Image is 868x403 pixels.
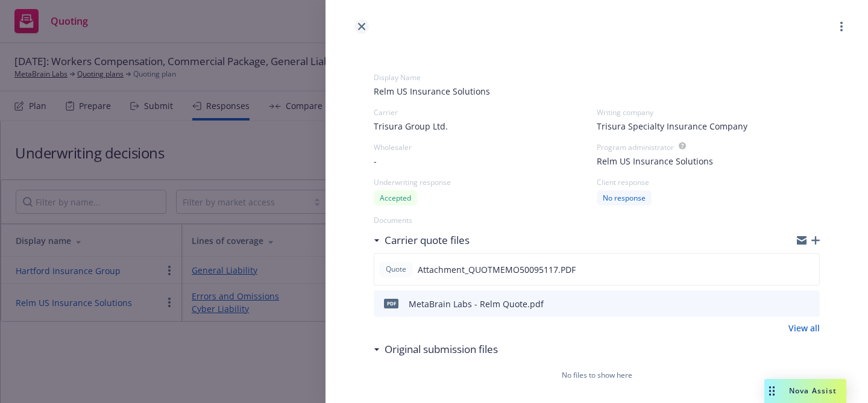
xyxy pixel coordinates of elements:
button: preview file [804,262,814,276]
span: Trisura Specialty Insurance Company [597,120,747,133]
div: Documents [374,215,820,225]
div: Drag to move [764,379,779,403]
div: Display Name [374,72,820,83]
div: Accepted [374,190,417,205]
a: View all [788,322,820,334]
div: Carrier [374,107,597,117]
h3: Original submission files [385,342,498,357]
div: Carrier quote files [374,233,470,248]
span: pdf [384,299,398,308]
button: download file [785,296,794,311]
span: Attachment_QUOTMEMO50095117.PDF [418,263,576,276]
span: Relm US Insurance Solutions [374,85,820,98]
span: Relm US Insurance Solutions [597,155,713,167]
div: Underwriting response [374,177,597,187]
div: No response [597,190,652,205]
span: - [374,155,377,167]
span: Quote [384,264,408,275]
a: close [354,19,369,34]
div: Client response [597,177,820,187]
div: Writing company [597,107,820,117]
span: No files to show here [562,370,632,381]
span: Nova Assist [789,386,837,396]
button: download file [784,262,794,276]
div: Program administrator [597,142,674,152]
button: Nova Assist [764,379,846,403]
div: Wholesaler [374,142,597,152]
div: Original submission files [374,342,498,357]
span: Trisura Group Ltd. [374,120,448,133]
h3: Carrier quote files [385,233,470,248]
button: preview file [804,296,815,311]
div: MetaBrain Labs - Relm Quote.pdf [409,298,544,310]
